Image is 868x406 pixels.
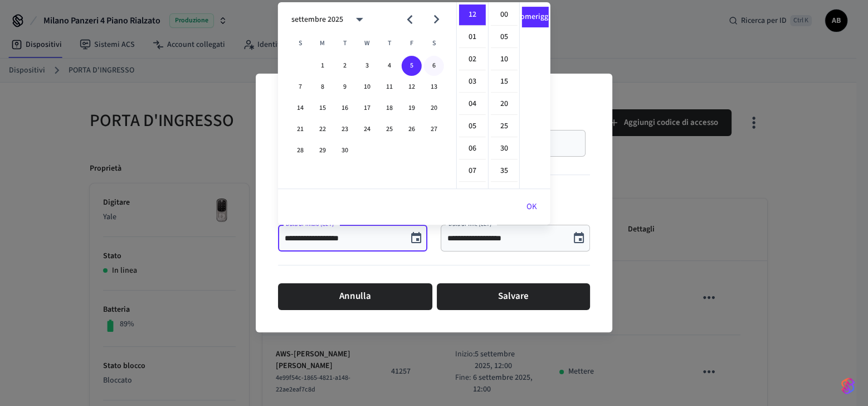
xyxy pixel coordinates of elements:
[491,138,518,159] li: 30 minuti
[491,183,518,204] li: 40 minuti
[459,94,486,115] li: 4 ore
[321,61,324,71] font: 1
[459,4,486,26] li: 12 ore
[423,6,449,32] button: Il mese prossimo
[319,146,326,156] font: 29
[386,82,393,92] font: 11
[343,82,347,92] font: 9
[342,124,348,134] font: 23
[491,116,518,137] li: 25 minuti
[469,187,476,199] font: 08
[291,14,343,26] div: settembre 2025
[568,227,590,249] button: Scegli la data, la data selezionata è il 5 settembre 2025
[321,82,324,92] font: 8
[379,32,399,55] span: Giovedì
[431,124,437,134] font: 27
[364,82,370,92] font: 10
[431,82,437,92] font: 13
[469,31,476,43] font: 01
[339,288,371,305] font: Annulla
[516,11,555,23] font: Pomeriggio
[469,98,476,110] font: 04
[513,194,550,220] button: OK
[459,71,486,93] li: 3 ore
[469,54,476,65] font: 02
[319,124,326,134] font: 22
[386,124,393,134] font: 25
[491,27,518,48] li: 5 minuti
[491,49,518,70] li: 10 minuti
[278,283,432,310] button: Annulla
[388,61,391,71] font: 4
[408,124,415,134] font: 26
[432,61,436,71] font: 6
[491,71,518,93] li: 15 minuti
[459,161,486,182] li: 7 ore
[469,143,476,154] font: 06
[459,183,486,204] li: 8 ore
[500,143,508,154] font: 30
[491,94,518,115] li: 20 minuti
[386,103,393,113] font: 18
[469,9,476,21] font: 12
[342,103,348,113] font: 16
[498,288,529,305] font: Salvare
[365,61,369,71] font: 3
[313,32,333,55] span: Lunedì
[297,103,304,113] font: 14
[347,6,373,32] button: La visualizzazione Calendario è aperta, passa alla visualizzazione Anno
[364,103,370,113] font: 17
[437,283,590,310] button: Salvare
[469,120,476,132] font: 05
[500,76,508,88] font: 15
[410,61,413,71] font: 5
[522,7,549,27] li: Pomeriggio
[342,146,348,156] font: 30
[459,49,486,70] li: 2 ore
[459,27,486,48] li: 1 ora
[841,377,855,395] img: SeamLogoGradient.69752ec5.svg
[424,32,444,55] span: Sabato
[500,187,508,199] font: 40
[500,120,508,132] font: 25
[500,98,508,110] font: 20
[299,82,302,92] font: 7
[491,161,518,182] li: 35 minuti
[408,82,415,92] font: 12
[459,116,486,137] li: 5 ore
[402,32,422,55] span: Venerdì
[519,2,550,188] ul: Seleziona meridiem
[459,138,486,159] li: 6 ore
[297,124,304,134] font: 21
[343,61,347,71] font: 2
[457,2,488,188] ul: Seleziona gli orari
[297,146,304,156] font: 28
[526,200,537,214] font: OK
[405,227,427,249] button: Scegli la data, la data selezionata è il 5 settembre 2025
[500,54,508,65] font: 10
[408,103,415,113] font: 19
[357,32,377,55] span: Mercoledì
[397,6,423,32] button: Mese precedente
[469,165,476,177] font: 07
[431,103,437,113] font: 20
[469,76,476,88] font: 03
[335,32,355,55] span: Martedì
[319,103,326,113] font: 15
[500,31,508,43] font: 05
[491,4,518,26] li: 0 minuti
[488,2,519,188] ul: Seleziona i minuti
[290,32,310,55] span: Domenica
[500,9,508,21] font: 00
[364,124,370,134] font: 24
[500,165,508,177] font: 35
